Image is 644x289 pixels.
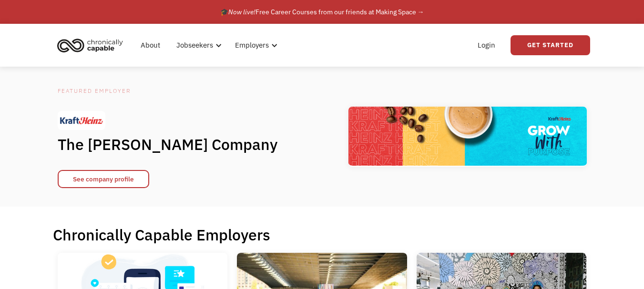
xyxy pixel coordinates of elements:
div: Jobseekers [176,40,213,51]
div: Featured Employer [58,85,296,97]
div: Jobseekers [171,30,225,60]
a: About [135,30,166,60]
a: See company profile [58,170,149,188]
div: Employers [235,40,269,51]
em: Now live! [228,8,256,16]
h1: Chronically Capable Employers [53,225,592,244]
div: Employers [229,30,280,60]
a: home [54,35,130,56]
a: Login [472,30,501,60]
div: 🎓 Free Career Courses from our friends at Making Space → [220,6,424,18]
a: Get Started [511,35,590,55]
img: Chronically Capable logo [54,35,126,56]
h1: The [PERSON_NAME] Company [58,135,296,154]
